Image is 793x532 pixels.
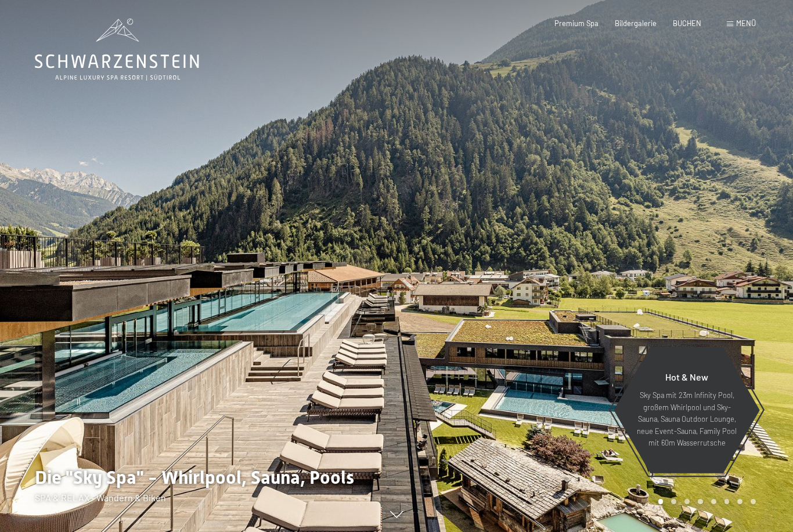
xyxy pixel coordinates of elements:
[665,371,708,382] span: Hot & New
[737,499,742,504] div: Carousel Page 7
[711,499,716,504] div: Carousel Page 5
[698,499,703,504] div: Carousel Page 4
[636,389,737,448] p: Sky Spa mit 23m Infinity Pool, großem Whirlpool und Sky-Sauna, Sauna Outdoor Lounge, neue Event-S...
[736,19,756,28] span: Menü
[724,499,730,504] div: Carousel Page 6
[671,499,676,504] div: Carousel Page 2
[613,346,760,474] a: Hot & New Sky Spa mit 23m Infinity Pool, großem Whirlpool und Sky-Sauna, Sauna Outdoor Lounge, ne...
[654,499,756,504] div: Carousel Pagination
[684,499,690,504] div: Carousel Page 3
[751,499,756,504] div: Carousel Page 8
[554,19,599,28] a: Premium Spa
[673,19,701,28] a: BUCHEN
[658,499,664,504] div: Carousel Page 1 (Current Slide)
[615,19,657,28] a: Bildergalerie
